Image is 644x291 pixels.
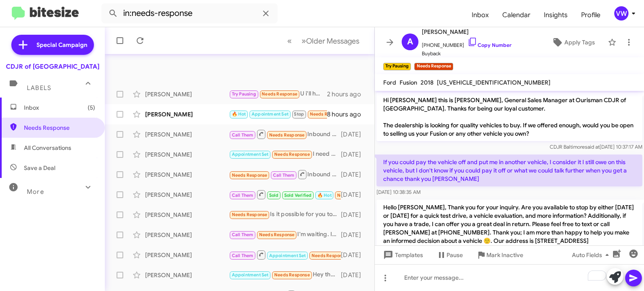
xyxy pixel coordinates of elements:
span: (5) [88,103,95,112]
span: Call Them [273,173,295,178]
span: Calendar [496,3,537,27]
div: [PERSON_NAME] [145,170,229,179]
a: Inbox [465,3,496,27]
span: Needs Response [232,212,267,217]
div: [PERSON_NAME] [145,211,229,219]
div: [PERSON_NAME] [145,150,229,159]
span: Appointment Set [269,253,306,258]
span: All Conversations [24,144,71,152]
div: [DATE] [341,191,368,199]
div: [DATE] [341,211,368,219]
span: Needs Response [337,193,373,198]
nav: Page navigation example [283,32,364,49]
span: Needs Response [312,253,347,258]
span: 🔥 Hot [317,193,332,198]
button: Previous [282,32,297,49]
p: Hi [PERSON_NAME] this is [PERSON_NAME], General Sales Manager at Ourisman CDJR of [GEOGRAPHIC_DAT... [377,93,642,141]
span: « [287,36,292,46]
div: For the future [229,109,327,119]
span: Appointment Set [232,272,269,278]
span: Stop [294,111,304,117]
span: Apply Tags [564,35,595,50]
button: Mark Inactive [470,247,530,263]
a: Insights [537,3,574,27]
span: Buyback [422,49,512,58]
a: Special Campaign [11,35,94,55]
span: Call Them [232,193,254,198]
span: Fusion [400,79,417,86]
span: Needs Response [232,173,267,178]
div: Inbound Call [229,129,341,139]
small: Try Pausing [383,63,411,70]
div: [PERSON_NAME] [145,90,229,98]
span: Templates [382,247,423,263]
div: You're welcome [229,189,341,200]
button: vw [607,6,635,21]
span: [DATE] 10:38:35 AM [377,189,421,195]
span: Save a Deal [24,164,55,172]
span: Pause [447,247,463,263]
span: Appointment Set [252,111,288,117]
span: [PERSON_NAME] [422,27,512,37]
span: 2018 [421,79,434,86]
div: [PERSON_NAME] [145,130,229,139]
span: Needs Response [24,124,95,132]
button: Auto Fields [565,247,619,263]
div: Inbound Call [229,250,341,260]
span: Mark Inactive [486,247,523,263]
div: Is it possible for you to bring the car around my way? I am still waiting on the cost of a lease ... [229,210,341,219]
div: [PERSON_NAME] [145,191,229,199]
span: » [301,36,306,46]
div: [DATE] [341,130,368,139]
span: 🔥 Hot [232,111,246,117]
span: Needs Response [274,152,310,157]
span: Call Them [232,232,254,237]
span: Appointment Set [232,152,269,157]
div: [PERSON_NAME] [145,251,229,259]
span: Special Campaign [36,41,87,49]
div: I need a side step so I can get into the jeep gladiator is that available on any of your jeeps [229,149,341,159]
button: Apply Tags [542,35,604,50]
span: Needs Response [310,111,345,117]
span: CDJR Baltimore [DATE] 10:37:17 AM [550,144,642,150]
span: [US_VEHICLE_IDENTIFICATION_NUMBER] [437,79,551,86]
span: Auto Fields [572,247,612,263]
div: U i'll have to get back to you [DATE] right now. I can't thank you I'll get back to you in the mo... [229,89,327,99]
span: said at [585,144,600,150]
div: CDJR of [GEOGRAPHIC_DATA] [6,62,99,71]
p: If you could pay the vehicle off and put me in another vehicle, I consider it I still owe on this... [377,155,642,186]
button: Templates [375,247,430,263]
span: Needs Response [259,232,295,237]
div: [PERSON_NAME] [145,271,229,279]
span: Profile [574,3,607,27]
span: Try Pausing [232,91,256,97]
span: Needs Response [274,272,310,278]
span: Call Them [232,132,254,138]
button: Pause [430,247,470,263]
input: Search [101,3,278,23]
span: [PHONE_NUMBER] [422,37,512,49]
div: Inbound Call [229,169,341,180]
div: [DATE] [341,231,368,239]
p: Hello [PERSON_NAME], Thank you for your inquiry. Are you available to stop by either [DATE] or [D... [377,200,642,248]
small: Needs Response [414,63,453,70]
div: To enrich screen reader interactions, please activate Accessibility in Grammarly extension settings [375,264,644,291]
span: Inbox [24,103,95,112]
div: Hey there i told you to send the pics and info of the new scackpack sunroof you said you have and... [229,270,341,280]
span: A [407,35,413,49]
div: [DATE] [341,251,368,259]
div: [PERSON_NAME] [145,231,229,239]
span: Needs Response [262,91,297,97]
span: Labels [27,84,51,92]
div: 2 hours ago [327,90,368,98]
a: Copy Number [467,42,512,48]
div: [DATE] [341,271,368,279]
div: [PERSON_NAME] [145,110,229,118]
span: Ford [383,79,396,86]
div: 8 hours ago [327,110,368,118]
div: [DATE] [341,170,368,179]
span: Needs Response [269,132,305,138]
span: More [27,188,44,196]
